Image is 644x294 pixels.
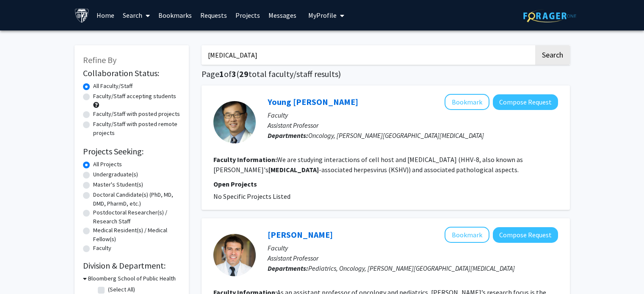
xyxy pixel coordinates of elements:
[213,155,523,174] fg-read-more: We are studying interactions of cell host and [MEDICAL_DATA] (HHV-8, also known as [PERSON_NAME]'...
[83,261,180,271] h2: Division & Department:
[213,155,277,164] b: Faculty Information:
[93,120,180,137] label: Faculty/Staff with posted remote projects
[83,55,116,65] span: Refine By
[308,131,484,140] span: Oncology, [PERSON_NAME][GEOGRAPHIC_DATA][MEDICAL_DATA]
[213,179,558,189] p: Open Projects
[93,244,111,253] label: Faculty
[202,45,534,65] input: Search Keywords
[213,192,290,201] span: No Specific Projects Listed
[196,0,231,30] a: Requests
[268,264,308,272] b: Departments:
[75,8,89,23] img: Johns Hopkins University Logo
[493,227,558,243] button: Compose Request to Nicolas Llosa
[83,146,180,157] h2: Projects Seeking:
[308,11,337,19] span: My Profile
[6,256,36,288] iframe: Chat
[523,9,576,22] img: ForagerOne Logo
[232,69,236,79] span: 3
[268,253,558,263] p: Assistant Professor
[93,82,133,91] label: All Faculty/Staff
[93,190,180,208] label: Doctoral Candidate(s) (PhD, MD, DMD, PharmD, etc.)
[231,0,264,30] a: Projects
[445,227,489,243] button: Add Nicolas Llosa to Bookmarks
[83,68,180,78] h2: Collaboration Status:
[239,69,249,79] span: 29
[202,69,570,79] h1: Page of ( total faculty/staff results)
[264,0,301,30] a: Messages
[308,264,515,272] span: Pediatrics, Oncology, [PERSON_NAME][GEOGRAPHIC_DATA][MEDICAL_DATA]
[268,131,308,140] b: Departments:
[268,229,333,240] a: [PERSON_NAME]
[268,243,558,253] p: Faculty
[93,208,180,226] label: Postdoctoral Researcher(s) / Research Staff
[93,226,180,244] label: Medical Resident(s) / Medical Fellow(s)
[268,120,558,130] p: Assistant Professor
[445,94,489,110] button: Add Young Bong Choi to Bookmarks
[535,45,570,65] button: Search
[93,92,176,101] label: Faculty/Staff accepting students
[88,274,176,283] h3: Bloomberg School of Public Health
[154,0,196,30] a: Bookmarks
[219,69,224,79] span: 1
[93,180,143,189] label: Master's Student(s)
[93,110,180,118] label: Faculty/Staff with posted projects
[493,94,558,110] button: Compose Request to Young Bong Choi
[92,0,119,30] a: Home
[93,170,138,179] label: Undergraduate(s)
[268,96,358,107] a: Young [PERSON_NAME]
[119,0,154,30] a: Search
[268,110,558,120] p: Faculty
[268,165,319,174] b: [MEDICAL_DATA]
[108,285,135,294] label: (Select All)
[93,160,122,169] label: All Projects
